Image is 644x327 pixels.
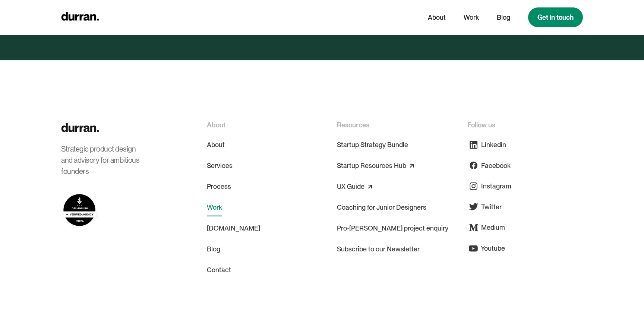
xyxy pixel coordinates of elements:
a: Coaching for Junior Designers [337,199,426,216]
a: Medium [467,219,505,236]
a: Work [464,10,479,25]
div: Resources [337,120,369,130]
a: Services [207,157,233,175]
a: Subscribe to our Newsletter [337,240,420,258]
a: Twitter [467,198,502,216]
a: Blog [497,10,510,25]
div: Strategic product design and advisory for ambitious founders [61,143,147,177]
a: home [61,10,99,25]
a: About [428,10,446,25]
div: Follow us [467,120,495,130]
img: Durran on DesignRush [61,192,98,228]
div: Twitter [481,202,502,212]
a: Linkedin [467,136,506,154]
a: Facebook [467,156,511,174]
div: About [207,120,225,130]
a: Instagram [467,177,511,195]
div: Youtube [481,243,505,253]
a: Youtube [467,239,505,257]
a: About [207,136,225,154]
a: Pro-[PERSON_NAME] project enquiry [337,219,448,237]
a: Process [207,178,231,196]
a: Work [207,199,222,216]
div: Medium [481,222,505,232]
a: Get in touch [528,7,583,27]
a: UX Guide [337,181,364,193]
a: Startup Strategy Bundle [337,136,408,154]
div: Facebook [481,161,511,171]
a: Contact [207,261,231,279]
a: Startup Resources Hub [337,160,406,172]
a: Blog [207,240,220,258]
div: Linkedin [481,140,506,150]
a: [DOMAIN_NAME] [207,219,260,237]
div: Instagram [481,181,511,191]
